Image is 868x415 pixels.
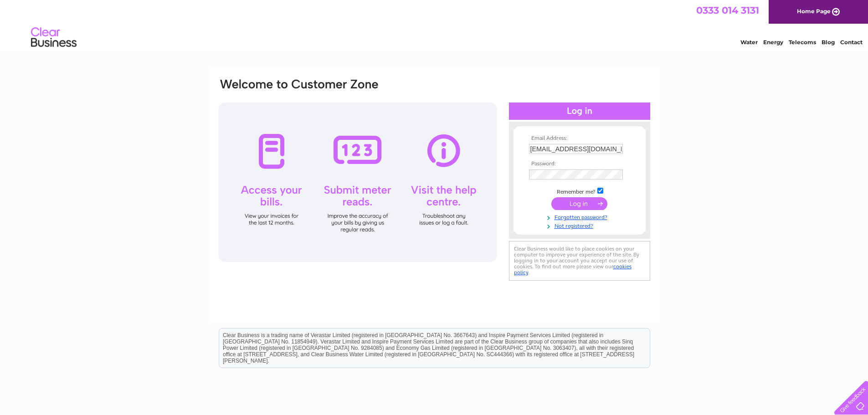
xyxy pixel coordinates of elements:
[789,39,816,46] a: Telecoms
[840,39,863,46] a: Contact
[509,241,650,281] div: Clear Business would like to place cookies on your computer to improve your experience of the sit...
[527,161,632,167] th: Password:
[763,39,783,46] a: Energy
[529,212,632,221] a: Forgotten password?
[822,39,835,46] a: Blog
[740,39,758,46] a: Water
[696,5,759,16] a: 0333 014 3131
[31,24,77,51] img: logo.png
[219,5,650,44] div: Clear Business is a trading name of Verastar Limited (registered in [GEOGRAPHIC_DATA] No. 3667643...
[514,263,632,276] a: cookies policy
[529,221,632,230] a: Not registered?
[527,186,632,195] td: Remember me?
[551,197,607,210] input: Submit
[527,135,632,142] th: Email Address:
